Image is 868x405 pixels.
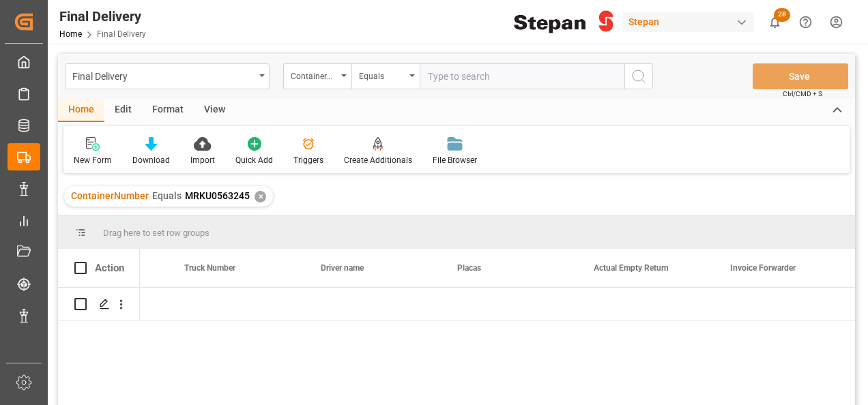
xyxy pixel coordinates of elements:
[65,63,270,89] button: open menu
[58,288,140,320] div: Press SPACE to select this row.
[623,9,759,35] button: Stepan
[514,10,613,34] img: Stepan_Company_logo.svg.png_1713531530.png
[283,63,351,89] button: open menu
[104,99,142,122] div: Edit
[59,29,82,39] a: Home
[235,154,273,166] div: Quick Add
[730,263,796,273] span: Invoice Forwarder
[74,154,112,166] div: New Form
[623,12,754,32] div: Stepan
[185,190,250,201] span: MRKU0563245
[321,263,364,273] span: Driver name
[142,99,194,122] div: Format
[291,67,337,82] div: ContainerNumber
[783,89,822,99] span: Ctrl/CMD + S
[351,63,420,89] button: open menu
[420,63,624,89] input: Type to search
[433,154,477,166] div: File Browser
[457,263,481,273] span: Placas
[72,67,255,84] div: Final Delivery
[132,154,170,166] div: Download
[293,154,323,166] div: Triggers
[59,6,146,27] div: Final Delivery
[344,154,412,166] div: Create Additionals
[753,63,848,89] button: Save
[71,190,149,201] span: ContainerNumber
[790,7,821,37] button: Help Center
[194,99,235,122] div: View
[774,8,790,22] span: 28
[58,99,104,122] div: Home
[759,7,790,37] button: show 28 new notifications
[95,262,124,274] div: Action
[184,263,235,273] span: Truck Number
[190,154,215,166] div: Import
[255,191,266,202] div: ✕
[152,190,182,201] span: Equals
[103,228,209,238] span: Drag here to set row groups
[359,67,405,82] div: Equals
[624,63,653,89] button: search button
[594,263,669,273] span: Actual Empty Return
